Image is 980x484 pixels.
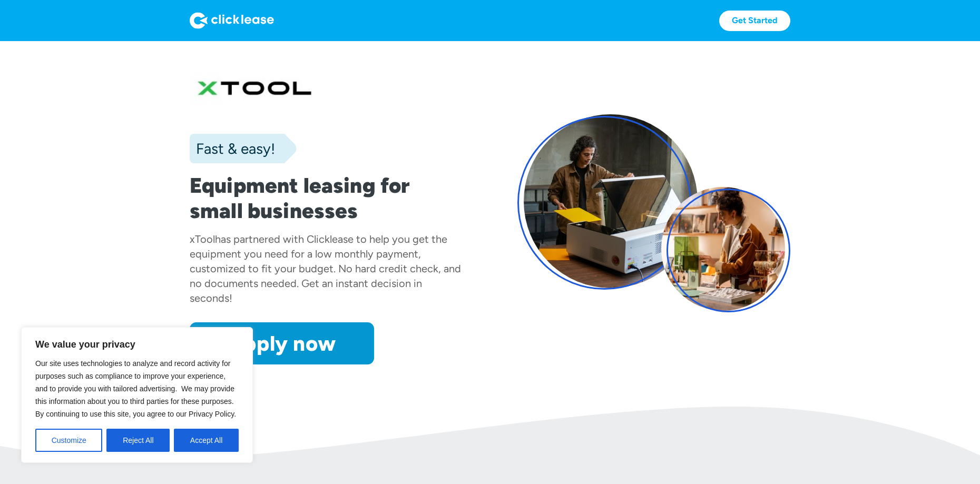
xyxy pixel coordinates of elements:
[35,359,236,418] span: Our site uses technologies to analyze and record activity for purposes such as compliance to impr...
[106,429,170,452] button: Reject All
[174,429,239,452] button: Accept All
[190,233,215,245] div: xTool
[35,338,239,351] p: We value your privacy
[35,429,102,452] button: Customize
[719,11,790,31] a: Get Started
[190,173,463,223] h1: Equipment leasing for small businesses
[190,138,275,159] div: Fast & easy!
[190,12,274,29] img: Logo
[190,233,461,304] div: has partnered with Clicklease to help you get the equipment you need for a low monthly payment, c...
[21,327,253,463] div: We value your privacy
[190,322,374,364] a: Apply now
